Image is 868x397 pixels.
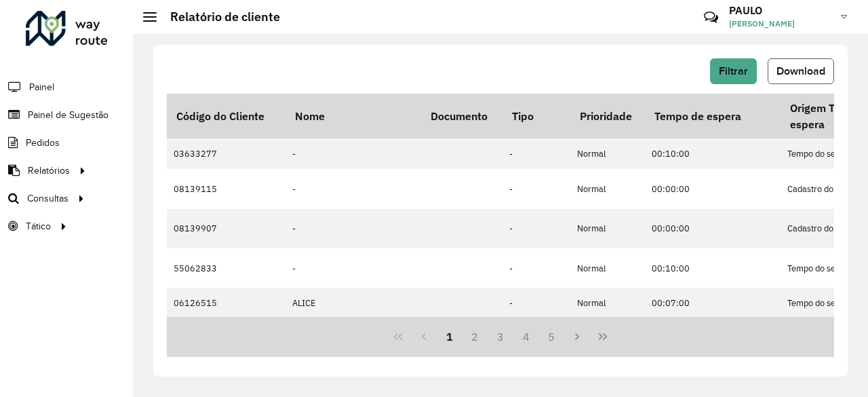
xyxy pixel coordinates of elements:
td: - [502,288,570,318]
span: [PERSON_NAME] [729,18,831,30]
td: 00:07:00 [645,288,781,318]
a: Contato Rápido [696,3,726,32]
td: 00:00:00 [645,169,781,208]
span: Consultas [27,191,68,206]
td: - [502,248,570,288]
button: 2 [462,324,488,349]
td: Normal [570,138,645,169]
button: 1 [437,324,462,349]
button: Last Page [590,324,616,349]
button: Next Page [564,324,590,349]
span: Filtrar [719,65,748,77]
td: 55062833 [167,248,285,288]
td: - [285,248,421,288]
span: Painel de Sugestão [28,108,108,122]
span: Relatórios [28,164,70,178]
td: Normal [570,169,645,208]
td: - [285,169,421,208]
span: Tático [26,219,51,233]
td: - [502,169,570,208]
th: Tempo de espera [645,94,781,138]
th: Código do Cliente [167,94,285,138]
td: - [285,138,421,169]
td: 00:10:00 [645,248,781,288]
td: - [502,138,570,169]
span: Download [776,65,825,77]
button: 3 [488,324,513,349]
span: Pedidos [26,136,60,150]
td: 00:10:00 [645,138,781,169]
th: Tipo [502,94,570,138]
td: 06126515 [167,288,285,318]
td: 08139907 [167,209,285,248]
td: - [285,209,421,248]
td: ALICE [285,288,421,318]
td: Normal [570,209,645,248]
th: Prioridade [570,94,645,138]
h3: PAULO [729,4,831,17]
th: Nome [285,94,421,138]
td: 03633277 [167,138,285,169]
td: 00:00:00 [645,209,781,248]
button: 5 [539,324,565,349]
button: Filtrar [710,58,757,84]
td: - [502,209,570,248]
button: 4 [513,324,539,349]
h2: Relatório de cliente [157,10,280,24]
th: Documento [421,94,502,138]
td: Normal [570,288,645,318]
span: Painel [29,80,54,94]
button: Download [768,58,834,84]
td: Normal [570,248,645,288]
td: 08139115 [167,169,285,208]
